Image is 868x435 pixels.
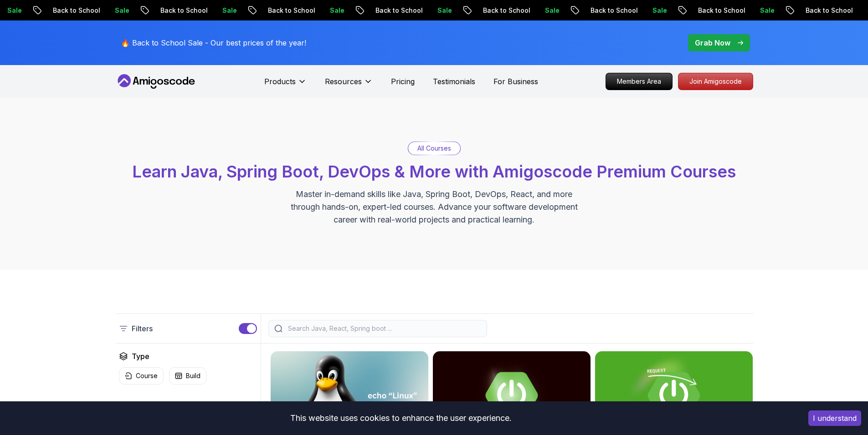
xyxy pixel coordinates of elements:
p: Filters [132,323,153,334]
p: All Courses [417,144,451,153]
p: Course [136,371,158,380]
p: Join Amigoscode [678,73,753,90]
p: Sale [538,6,567,15]
p: Back to School [691,6,753,15]
a: Testimonials [433,76,475,87]
p: Build [186,371,200,380]
p: Sale [108,6,137,15]
a: Join Amigoscode [678,73,753,90]
p: Back to School [798,6,860,15]
p: Back to School [476,6,538,15]
p: Sale [323,6,352,15]
h2: Type [132,351,149,362]
input: Search Java, React, Spring boot ... [286,324,481,333]
button: Build [169,367,206,384]
p: Products [264,76,296,87]
span: Learn Java, Spring Boot, DevOps & More with Amigoscode Premium Courses [132,162,736,182]
p: Members Area [606,73,672,90]
p: Sale [215,6,244,15]
button: Course [119,367,164,384]
p: Back to School [368,6,430,15]
p: Back to School [46,6,108,15]
a: Members Area [606,73,673,90]
p: Sale [430,6,459,15]
button: Products [264,76,307,94]
p: Back to School [153,6,215,15]
p: 🔥 Back to School Sale - Our best prices of the year! [121,37,306,48]
p: Grab Now [695,37,730,48]
p: Back to School [261,6,323,15]
p: Resources [325,76,362,87]
button: Resources [325,76,373,94]
p: Sale [645,6,674,15]
p: Back to School [583,6,645,15]
div: This website uses cookies to enhance the user experience. [7,408,795,428]
p: Master in-demand skills like Java, Spring Boot, DevOps, React, and more through hands-on, expert-... [281,188,587,226]
p: Sale [753,6,782,15]
a: Pricing [391,76,415,87]
a: For Business [493,76,538,87]
button: Accept cookies [808,410,861,426]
